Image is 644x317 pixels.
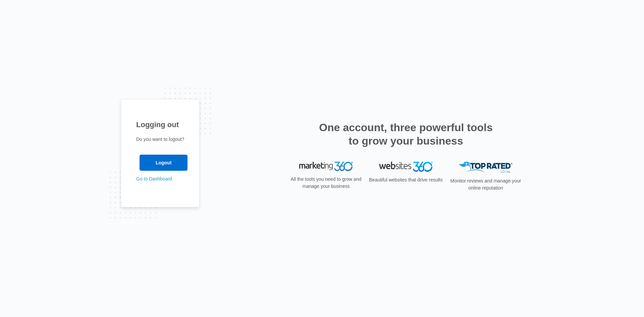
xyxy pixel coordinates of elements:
[140,155,187,171] input: Logout
[368,176,443,183] p: Beautiful websites that drive results
[136,119,184,130] h1: Logging out
[136,136,184,143] p: Do you want to logout?
[288,176,364,190] p: All the tools you need to grow and manage your business
[299,162,353,171] img: Marketing 360
[317,121,495,148] h2: One account, three powerful tools to grow your business
[448,177,523,192] p: Monitor reviews and manage your online reputation
[459,162,513,173] img: Top Rated Local
[136,176,172,181] a: Go to Dashboard
[379,162,433,171] img: Websites 360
